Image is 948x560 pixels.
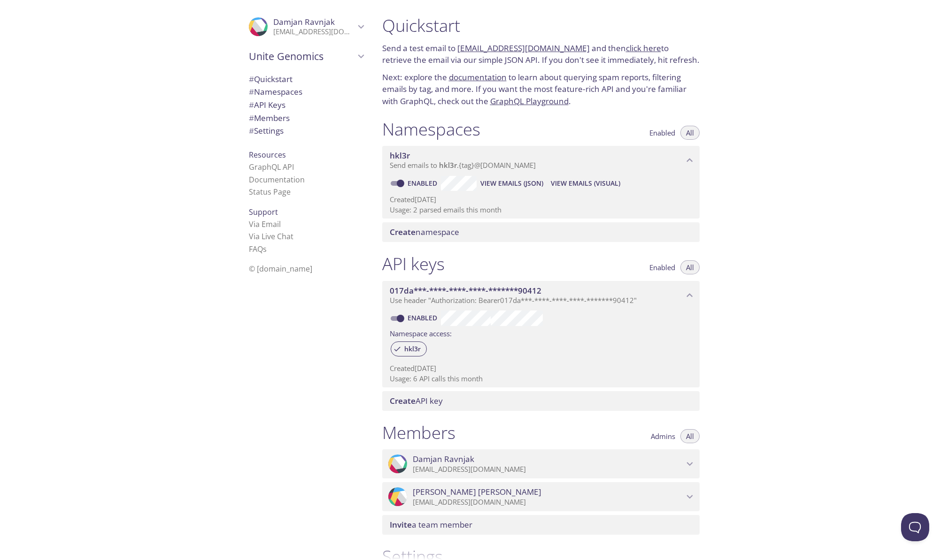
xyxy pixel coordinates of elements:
a: GraphQL API [249,162,294,172]
span: Members [249,113,290,123]
span: View Emails (Visual) [551,178,620,189]
div: hkl3r namespace [382,146,700,175]
a: Via Live Chat [249,231,293,242]
span: s [263,244,267,254]
span: View Emails (JSON) [480,178,543,189]
span: Create [390,395,416,406]
button: Enabled [644,126,681,140]
span: a team member [390,519,472,530]
span: Create [390,227,416,237]
a: FAQ [249,244,267,254]
button: View Emails (JSON) [477,176,547,191]
div: Create namespace [382,222,700,242]
p: Send a test email to and then to retrieve the email via our simple JSON API. If you don't see it ... [382,42,700,66]
div: Damjan Ravnjak [382,449,700,478]
span: # [249,74,254,84]
span: hkl3r [390,150,410,161]
p: [EMAIL_ADDRESS][DOMAIN_NAME] [273,27,355,37]
h1: Quickstart [382,15,700,36]
div: Damjan Ravnjak [241,11,371,42]
span: Support [249,207,278,217]
p: Usage: 2 parsed emails this month [390,205,692,215]
p: Next: explore the to learn about querying spam reports, filtering emails by tag, and more. If you... [382,71,700,107]
div: Unite Genomics [241,44,371,68]
span: Damjan Ravnjak [273,16,335,27]
p: Created [DATE] [390,363,692,373]
span: Damjan Ravnjak [413,454,474,464]
a: GraphQL Playground [490,96,569,106]
div: Members [241,112,371,125]
div: hkl3r [391,341,427,356]
button: All [680,429,700,443]
span: API key [390,395,443,406]
span: [PERSON_NAME] [PERSON_NAME] [413,487,541,497]
a: documentation [449,72,507,83]
span: # [249,86,254,97]
a: Status Page [249,187,291,197]
button: All [680,126,700,140]
button: View Emails (Visual) [547,176,624,191]
div: Create API Key [382,391,700,411]
div: Invite a team member [382,515,700,535]
h1: Namespaces [382,119,480,140]
a: click here [626,43,661,53]
span: hkl3r [439,160,457,170]
label: Namespace access: [390,326,452,340]
span: Settings [249,125,284,136]
div: Tim Harsch [382,482,700,511]
span: hkl3r [399,345,426,353]
div: Namespaces [241,85,371,98]
p: [EMAIL_ADDRESS][DOMAIN_NAME] [413,498,684,507]
span: # [249,99,254,110]
p: [EMAIL_ADDRESS][DOMAIN_NAME] [413,465,684,474]
button: All [680,260,700,274]
a: Via Email [249,219,281,229]
div: Team Settings [241,124,371,137]
h1: Members [382,422,455,443]
span: © [DOMAIN_NAME] [249,264,312,274]
iframe: Help Scout Beacon - Open [901,513,929,541]
h1: API keys [382,253,445,274]
span: API Keys [249,99,285,110]
span: # [249,125,254,136]
p: Usage: 6 API calls this month [390,374,692,384]
span: Send emails to . {tag} @[DOMAIN_NAME] [390,160,536,170]
a: [EMAIL_ADDRESS][DOMAIN_NAME] [457,43,590,53]
a: Enabled [406,179,441,188]
span: Quickstart [249,74,293,84]
span: Resources [249,150,286,160]
a: Documentation [249,174,305,185]
a: Enabled [406,313,441,322]
span: Namespaces [249,86,302,97]
span: Unite Genomics [249,50,355,63]
span: # [249,113,254,123]
button: Enabled [644,260,681,274]
button: Admins [645,429,681,443]
p: Created [DATE] [390,195,692,204]
span: namespace [390,227,459,237]
div: API Keys [241,98,371,112]
div: Quickstart [241,73,371,86]
span: Invite [390,519,412,530]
